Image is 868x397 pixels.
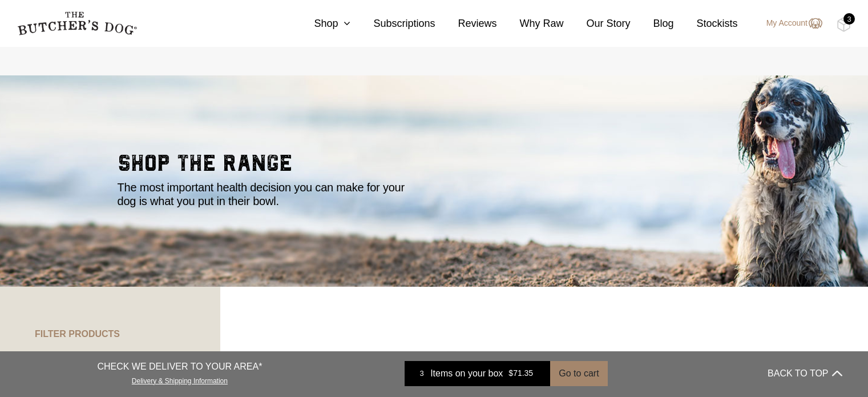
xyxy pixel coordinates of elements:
[755,17,822,30] a: My Account
[118,152,751,181] h2: shop the range
[508,369,513,378] span: $
[118,181,420,208] p: The most important health decision you can make for your dog is what you put in their bowl.
[291,16,350,31] a: Shop
[405,361,550,386] a: 3 Items on your box $71.35
[413,368,430,379] div: 3
[843,13,855,25] div: 3
[430,367,503,380] span: Items on your box
[837,17,851,32] img: TBD_Cart-Full.png
[550,361,607,386] button: Go to cart
[132,374,228,385] a: Delivery & Shipping Information
[674,16,738,31] a: Stockists
[508,369,533,378] bdi: 71.35
[768,360,842,387] button: BACK TO TOP
[631,16,674,31] a: Blog
[97,360,262,374] p: CHECK WE DELIVER TO YOUR AREA*
[435,16,496,31] a: Reviews
[350,16,435,31] a: Subscriptions
[497,16,564,31] a: Why Raw
[564,16,631,31] a: Our Story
